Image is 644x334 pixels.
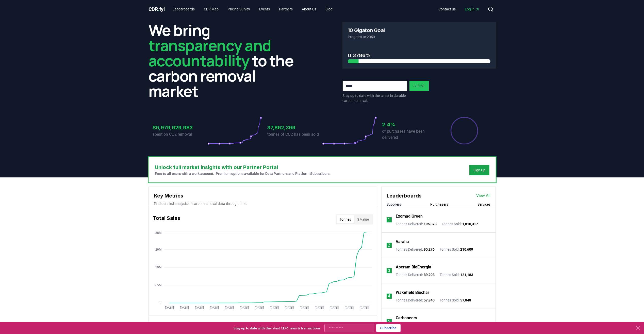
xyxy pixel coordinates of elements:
tspan: [DATE] [300,306,308,310]
h3: 10 Gigaton Goal [348,28,385,33]
tspan: 38M [155,231,161,235]
p: Tonnes Delivered : [396,247,435,252]
a: Pricing Survey [224,5,254,14]
tspan: [DATE] [240,306,249,310]
p: 4 [388,293,390,299]
span: transparency and accountability [148,35,271,71]
h3: $9,979,929,983 [153,124,207,131]
p: 2 [388,242,390,248]
a: Sign Up [473,168,485,173]
span: 1,810,317 [462,222,478,226]
nav: Main [434,5,484,14]
span: 57,840 [424,298,435,302]
tspan: [DATE] [315,306,323,310]
a: Contact us [434,5,460,14]
span: Log in [465,7,480,12]
tspan: [DATE] [344,306,353,310]
p: Tonnes Delivered : [396,221,437,226]
p: 3 [388,268,390,274]
button: $ Value [354,215,372,223]
h3: 2.4% [382,121,437,128]
tspan: [DATE] [225,306,234,310]
tspan: [DATE] [165,306,174,310]
h3: 37,862,399 [267,124,322,131]
span: . [158,6,159,12]
h3: 0.3786% [348,52,490,59]
tspan: [DATE] [210,306,219,310]
p: Tonnes Sold : [440,247,473,252]
a: View All [476,193,490,199]
button: Suppliers [387,202,401,207]
tspan: [DATE] [180,306,189,310]
p: Free to all users with a work account. Premium options available for Data Partners and Platform S... [155,171,331,176]
a: Exomad Green [396,213,423,219]
button: Sign Up [469,165,489,175]
h3: Total Sales [153,214,180,224]
a: Wakefield Biochar [396,290,429,296]
span: 210,609 [460,247,473,251]
p: Tonnes Delivered : [396,298,435,303]
tspan: [DATE] [359,306,368,310]
a: Partners [275,5,297,14]
p: of purchases have been delivered [382,128,437,141]
p: spent on CO2 removal [153,131,207,138]
p: Find detailed analysis of carbon removal data through time. [154,201,372,206]
tspan: [DATE] [195,306,204,310]
span: CDR fyi [148,6,165,12]
h3: Key Metrics [154,192,372,200]
nav: Main [169,5,337,14]
p: Tonnes Sold : [440,298,471,303]
span: 57,848 [460,298,471,302]
tspan: 29M [155,248,161,251]
span: 89,298 [424,273,435,277]
tspan: 19M [155,266,161,269]
a: About Us [298,5,320,14]
button: Tonnes [337,215,354,223]
button: Purchasers [430,202,448,207]
h3: Unlock full market insights with our Partner Portal [155,163,331,171]
tspan: 0 [160,301,161,305]
a: CDR.fyi [148,6,165,13]
p: Progress to 2050 [348,34,490,39]
h2: We bring to the carbon removal market [148,22,302,99]
span: 195,378 [424,222,437,226]
p: Tonnes Sold : [440,272,473,277]
h3: Leaderboards [387,192,422,200]
button: Submit [409,81,429,91]
tspan: [DATE] [270,306,278,310]
a: Events [255,5,274,14]
p: 1 [388,217,390,223]
p: 5 [388,318,390,325]
tspan: [DATE] [329,306,338,310]
p: Stay up to date with the latest in durable carbon removal. [342,93,407,103]
a: Log in [461,5,484,14]
a: Varaha [396,239,409,245]
p: Tonnes Delivered : [396,272,435,277]
span: 121,183 [460,273,473,277]
button: Services [477,202,490,207]
p: Tonnes Sold : [442,221,478,226]
a: Blog [321,5,337,14]
tspan: [DATE] [285,306,293,310]
a: CDR Map [200,5,223,14]
a: Aperam BioEnergia [396,264,431,270]
tspan: 9.5M [155,283,161,287]
span: 95,276 [424,247,435,251]
p: tonnes of CO2 has been sold [267,131,322,138]
a: Carboneers [396,315,417,321]
a: Leaderboards [169,5,199,14]
div: Percentage of sales delivered [450,116,478,145]
tspan: [DATE] [255,306,263,310]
